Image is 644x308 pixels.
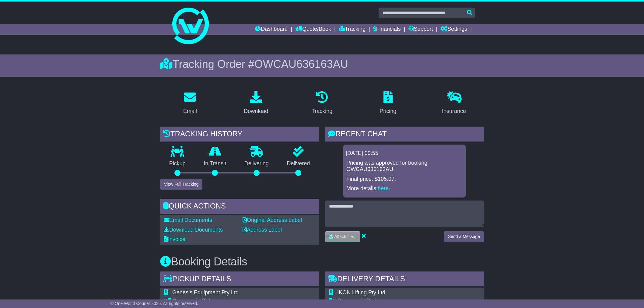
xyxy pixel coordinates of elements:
a: Download [240,89,272,117]
p: More details: . [346,185,463,192]
p: Final price: $105.07. [346,176,463,183]
p: Delivered [278,160,319,167]
span: IKON Lifting Pty Ltd [337,289,385,296]
div: Delivery [337,298,475,304]
div: [DATE] 09:55 [346,150,463,157]
a: Financials [373,24,401,35]
a: Tracking [339,24,366,35]
span: © One World Courier 2025. All rights reserved. [110,301,198,306]
span: OWCAU636163AU [254,58,348,70]
p: Pickup [160,160,195,167]
a: Support [408,24,433,35]
a: Invoice [164,236,185,242]
a: Tracking [308,89,336,117]
a: Download Documents [164,227,223,233]
div: Insurance [442,107,466,115]
a: here [378,185,389,191]
div: Pickup Details [160,271,319,288]
div: Tracking Order # [160,58,484,71]
div: RECENT CHAT [325,127,484,143]
button: View Full Tracking [160,179,202,190]
div: Email [183,107,197,115]
a: Address Label [243,227,282,233]
p: In Transit [195,160,236,167]
button: Send a Message [444,231,484,242]
a: Original Address Label [243,217,302,223]
div: Tracking [312,107,332,115]
span: Commercial [337,298,366,304]
div: Delivery Details [325,271,484,288]
p: Pricing was approved for booking OWCAU636163AU. [346,160,463,173]
p: Delivering [235,160,278,167]
a: Dashboard [255,24,288,35]
a: Email Documents [164,217,212,223]
a: Quote/Book [295,24,331,35]
div: Tracking history [160,127,319,143]
span: Genesis Equipment Pty Ltd [172,289,239,296]
div: Quick Actions [160,199,319,215]
h3: Booking Details [160,256,484,268]
a: Insurance [438,89,470,117]
div: Pickup [172,298,265,304]
a: Settings [440,24,467,35]
div: Download [244,107,268,115]
div: Pricing [380,107,396,115]
a: Pricing [376,89,400,117]
span: Commercial [172,298,201,304]
a: Email [179,89,201,117]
